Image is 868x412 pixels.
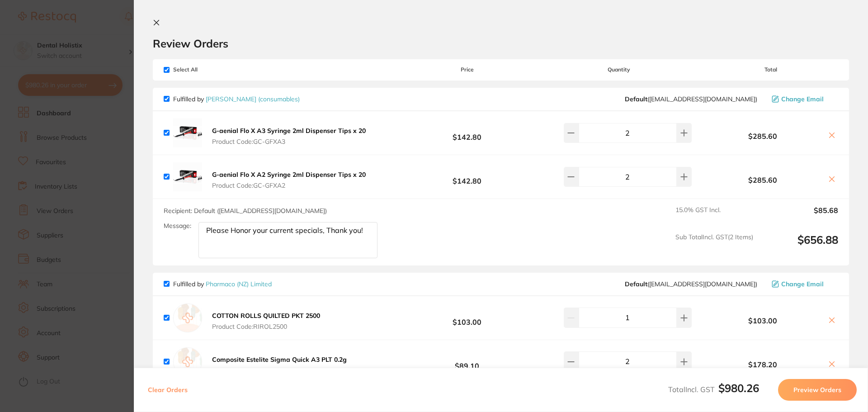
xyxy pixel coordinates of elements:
[212,182,366,189] span: Product Code: GC-GFXA2
[153,37,849,50] h2: Review Orders
[625,95,647,103] b: Default
[198,222,377,258] textarea: Please Honor your current specials, Thank you!
[769,280,838,288] button: Change Email
[400,309,534,326] b: $103.00
[145,379,190,401] button: Clear Orders
[212,367,347,374] span: Product Code: TOK13252
[703,132,822,140] b: $285.60
[625,95,757,103] span: info@henryschein.co.nz
[675,233,753,258] span: Sub Total Incl. GST ( 2 Items)
[781,280,824,288] span: Change Email
[625,280,757,288] span: orders@pharmacodental.co.nz
[668,385,759,394] span: Total Incl. GST
[212,323,320,330] span: Product Code: RIROL2500
[760,233,838,258] output: $656.88
[212,127,366,135] b: G-aenial Flo X A3 Syringe 2ml Dispenser Tips x 20
[703,176,822,184] b: $285.60
[675,206,753,226] span: 15.0 % GST Incl.
[769,95,838,103] button: Change Email
[212,312,320,320] b: COTTON ROLLS QUILTED PKT 2500
[400,66,534,73] span: Price
[400,353,534,370] b: $89.10
[206,280,272,288] a: Pharmaco (NZ) Limited
[209,355,349,374] button: Composite Estelite Sigma Quick A3 PLT 0.2g Product Code:TOK13252
[173,95,300,103] p: Fulfilled by
[173,162,202,191] img: ZTNicjJ5Mg
[212,355,347,364] b: Composite Estelite Sigma Quick A3 PLT 0.2g
[760,206,838,226] output: $85.68
[781,95,824,103] span: Change Email
[164,222,191,230] label: Message:
[400,168,534,185] b: $142.80
[625,280,647,288] b: Default
[173,118,202,147] img: Ymh1NDE3aw
[209,127,368,146] button: G-aenial Flo X A3 Syringe 2ml Dispenser Tips x 20 Product Code:GC-GFXA3
[209,170,368,189] button: G-aenial Flo X A2 Syringe 2ml Dispenser Tips x 20 Product Code:GC-GFXA2
[212,170,366,179] b: G-aenial Flo X A2 Syringe 2ml Dispenser Tips x 20
[164,66,254,73] span: Select All
[173,347,202,376] img: empty.jpg
[206,95,300,103] a: [PERSON_NAME] (consumables)
[535,66,703,73] span: Quantity
[703,317,822,325] b: $103.00
[212,138,366,145] span: Product Code: GC-GFXA3
[209,312,323,331] button: COTTON ROLLS QUILTED PKT 2500 Product Code:RIROL2500
[173,280,272,288] p: Fulfilled by
[400,124,534,141] b: $142.80
[164,207,327,215] span: Recipient: Default ( [EMAIL_ADDRESS][DOMAIN_NAME] )
[173,303,202,332] img: empty.jpg
[778,379,857,401] button: Preview Orders
[703,360,822,369] b: $178.20
[718,381,759,395] b: $980.26
[703,66,838,73] span: Total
